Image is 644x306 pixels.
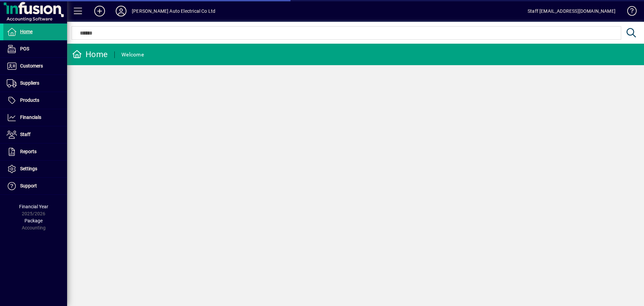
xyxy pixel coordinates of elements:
span: Package [24,218,43,223]
span: Customers [20,63,43,69]
span: Products [20,97,39,103]
span: Support [20,183,37,188]
a: Staff [3,126,67,143]
span: Staff [20,132,31,137]
div: Home [72,49,108,60]
div: Welcome [121,49,144,60]
span: Financials [20,115,41,120]
a: Settings [3,161,67,177]
span: POS [20,46,29,51]
div: [PERSON_NAME] Auto Electrical Co Ltd [132,6,215,16]
a: Support [3,178,67,194]
span: Suppliers [20,80,39,86]
a: Customers [3,58,67,75]
span: Home [20,29,33,34]
span: Financial Year [19,204,48,209]
a: Suppliers [3,75,67,92]
span: Settings [20,166,37,171]
span: Reports [20,149,37,154]
a: Financials [3,109,67,126]
button: Profile [110,5,132,17]
a: Reports [3,143,67,160]
a: Knowledge Base [622,1,636,23]
a: POS [3,41,67,57]
button: Add [89,5,110,17]
div: Staff [EMAIL_ADDRESS][DOMAIN_NAME] [528,6,615,16]
a: Products [3,92,67,109]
